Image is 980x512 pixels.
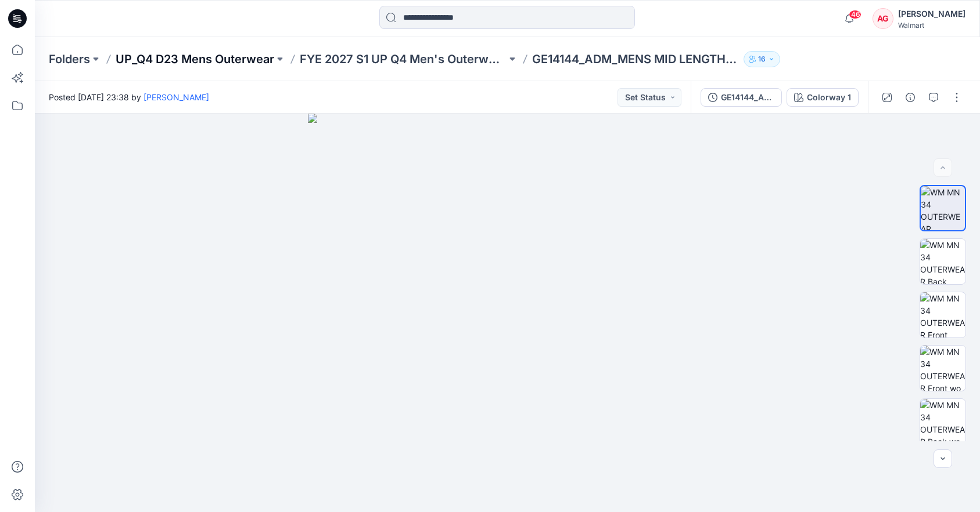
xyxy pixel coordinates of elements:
a: FYE 2027 S1 UP Q4 Men's Outerwear [300,51,507,67]
button: GE14144_ADM_MENS MID LENGTH TOP COAT_MED [701,88,782,107]
p: GE14144_ADM_MENS MID LENGTH TOP COAT_MED [532,51,739,67]
span: 46 [849,10,861,19]
div: [PERSON_NAME] [898,7,965,21]
div: AG [873,8,893,29]
img: WM MN 34 OUTERWEAR Front [920,292,965,337]
img: WM MN 34 OUTERWEAR Back [920,239,965,284]
a: UP_Q4 D23 Mens Outerwear [116,51,274,67]
div: GE14144_ADM_MENS MID LENGTH TOP COAT_MED [721,91,774,104]
img: WM MN 34 OUTERWEAR Colorway wo Avatar [921,186,965,230]
div: Walmart [898,21,965,30]
span: Posted [DATE] 23:38 by [49,91,209,103]
a: [PERSON_NAME] [143,92,209,102]
img: WM MN 34 OUTERWEAR Front wo Avatar [920,346,965,391]
div: Colorway 1 [807,91,851,104]
button: 16 [744,51,780,67]
img: eyJhbGciOiJIUzI1NiIsImtpZCI6IjAiLCJzbHQiOiJzZXMiLCJ0eXAiOiJKV1QifQ.eyJkYXRhIjp7InR5cGUiOiJzdG9yYW... [308,114,707,512]
p: 16 [758,53,766,66]
img: WM MN 34 OUTERWEAR Back wo Avatar [920,399,965,444]
button: Colorway 1 [787,88,859,107]
button: Details [901,88,920,107]
a: Folders [49,51,90,67]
